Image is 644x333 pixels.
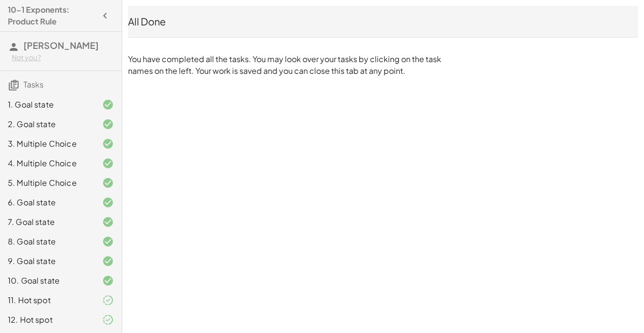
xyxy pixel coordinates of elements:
[102,275,114,287] i: Task finished and correct.
[102,294,114,306] i: Task finished and part of it marked as correct.
[102,314,114,326] i: Task finished and part of it marked as correct.
[8,138,86,150] div: 3. Multiple Choice
[8,157,86,169] div: 4. Multiple Choice
[102,255,114,267] i: Task finished and correct.
[8,197,86,208] div: 6. Goal state
[8,177,86,189] div: 5. Multiple Choice
[12,53,114,63] div: Not you?
[102,118,114,130] i: Task finished and correct.
[128,15,638,28] div: All Done
[8,275,86,287] div: 10. Goal state
[8,236,86,247] div: 8. Goal state
[23,40,99,51] span: [PERSON_NAME]
[102,216,114,228] i: Task finished and correct.
[8,294,86,306] div: 11. Hot spot
[128,53,446,77] p: You have completed all the tasks. You may look over your tasks by clicking on the task names on t...
[102,197,114,208] i: Task finished and correct.
[8,255,86,267] div: 9. Goal state
[23,79,43,89] span: Tasks
[102,177,114,189] i: Task finished and correct.
[8,216,86,228] div: 7. Goal state
[8,118,86,130] div: 2. Goal state
[8,4,96,27] h4: 10-1 Exponents: Product Rule
[8,314,86,326] div: 12. Hot spot
[102,157,114,169] i: Task finished and correct.
[102,236,114,247] i: Task finished and correct.
[102,138,114,150] i: Task finished and correct.
[8,99,86,111] div: 1. Goal state
[102,99,114,111] i: Task finished and correct.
